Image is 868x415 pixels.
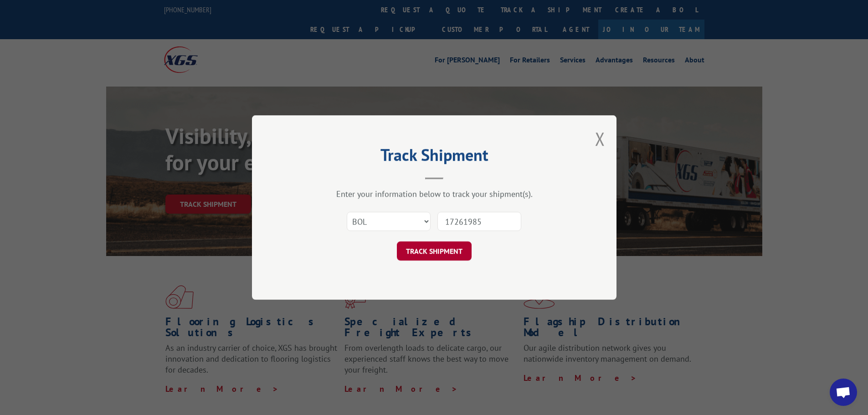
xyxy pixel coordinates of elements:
button: TRACK SHIPMENT [397,241,472,261]
div: Enter your information below to track your shipment(s). [298,189,571,199]
div: Open chat [830,379,857,406]
h2: Track Shipment [298,149,571,166]
input: Number(s) [437,212,521,231]
button: Close modal [595,127,605,151]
